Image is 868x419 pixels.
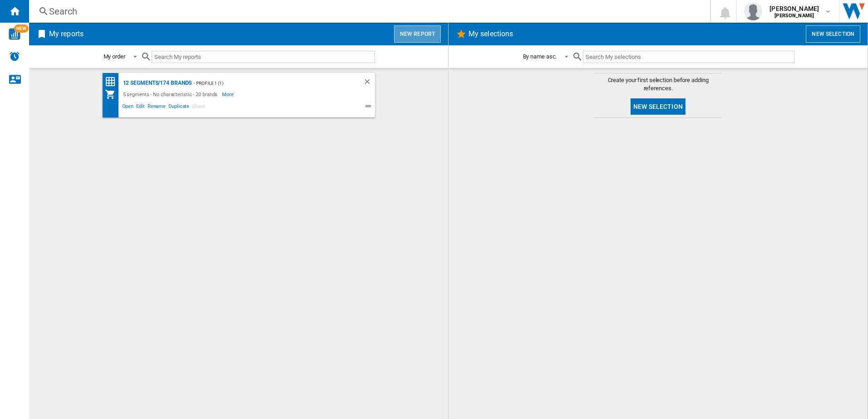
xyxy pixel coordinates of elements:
[121,78,192,89] div: 12 segments/174 brands
[774,13,814,19] b: [PERSON_NAME]
[583,51,794,63] input: Search My selections
[9,51,20,62] img: alerts-logo.svg
[146,102,167,113] span: Rename
[192,78,345,89] div: - Profile 1 (1)
[105,89,121,100] div: My Assortment
[121,102,135,113] span: Open
[14,24,29,33] span: NEW
[467,25,515,43] h2: My selections
[394,25,441,43] button: New report
[47,25,85,43] h2: My reports
[152,51,375,63] input: Search My reports
[806,25,860,43] button: New selection
[105,76,121,88] div: Price Matrix
[595,76,722,93] span: Create your first selection before adding references.
[222,89,235,100] span: More
[631,98,686,115] button: New selection
[135,102,146,113] span: Edit
[769,4,819,13] span: [PERSON_NAME]
[744,2,762,20] img: profile.jpg
[104,53,125,60] div: My order
[191,102,207,113] span: Share
[167,102,191,113] span: Duplicate
[9,28,20,40] img: wise-card.svg
[523,53,557,60] div: By name asc.
[121,89,222,100] div: 5 segments - No characteristic - 20 brands
[363,78,375,89] div: Delete
[49,5,686,18] div: Search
